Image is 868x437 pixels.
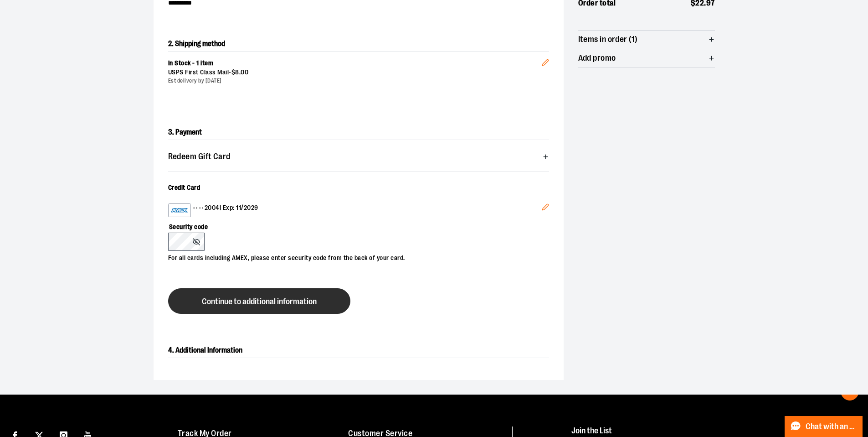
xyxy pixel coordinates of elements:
span: Continue to additional information [202,297,317,306]
h2: 2. Shipping method [168,36,549,51]
span: $ [231,68,236,76]
h2: 3. Payment [168,125,549,140]
button: Chat with an Expert [785,416,863,437]
div: •••• 2004 | Exp: 11/2029 [168,203,542,217]
span: 00 [241,68,248,76]
span: 8 [235,68,239,76]
div: USPS First Class Mail - [168,68,542,77]
button: Edit [534,44,556,76]
button: Continue to additional information [168,288,350,314]
button: Items in order (1) [578,31,715,49]
span: Redeem Gift Card [168,152,231,161]
p: For all cards including AMEX, please enter security code from the back of your card. [168,251,540,263]
div: Est delivery by [DATE] [168,77,542,85]
button: Redeem Gift Card [168,147,549,166]
button: Edit [534,196,556,221]
span: Add promo [578,54,616,62]
label: Security code [168,217,540,233]
span: Items in order (1) [578,35,638,44]
span: Chat with an Expert [806,422,857,431]
span: . [239,68,241,76]
span: Credit Card [168,184,200,191]
div: In Stock - 1 item [168,59,542,68]
img: American Express card example showing the 15-digit card number [170,205,189,216]
h2: 4. Additional Information [168,343,549,358]
button: Add promo [578,49,715,68]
